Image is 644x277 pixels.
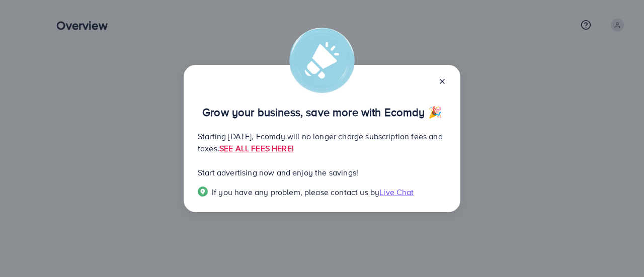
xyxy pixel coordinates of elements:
a: SEE ALL FEES HERE! [219,143,294,154]
span: If you have any problem, please contact us by [212,187,379,198]
img: Popup guide [198,187,208,197]
span: Live Chat [379,187,414,198]
p: Grow your business, save more with Ecomdy 🎉 [198,106,446,118]
img: alert [289,28,355,93]
p: Starting [DATE], Ecomdy will no longer charge subscription fees and taxes. [198,130,446,154]
p: Start advertising now and enjoy the savings! [198,166,446,178]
